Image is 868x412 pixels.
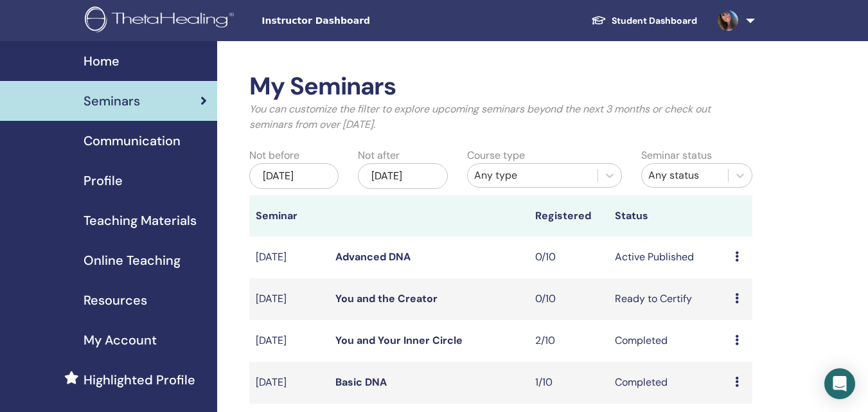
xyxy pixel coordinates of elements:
th: Registered [529,195,608,237]
span: Online Teaching [84,251,181,270]
span: My Account [84,330,157,350]
label: Seminar status [641,148,712,163]
td: 1/10 [529,362,608,404]
a: Student Dashboard [581,9,707,33]
td: Completed [608,320,728,362]
a: Advanced DNA [335,250,411,264]
td: [DATE] [249,237,329,278]
span: Resources [84,291,147,310]
td: 0/10 [529,278,608,320]
p: You can customize the filter to explore upcoming seminars beyond the next 3 months or check out s... [249,102,752,132]
div: [DATE] [249,163,339,189]
td: [DATE] [249,278,329,320]
th: Status [608,195,728,237]
td: 2/10 [529,320,608,362]
span: Home [84,51,120,71]
img: default.jpg [718,10,738,31]
a: You and the Creator [335,292,438,305]
span: Highlighted Profile [84,370,195,390]
span: Seminars [84,91,140,111]
img: logo.png [85,6,238,35]
span: Instructor Dashboard [261,14,454,28]
label: Not after [358,148,400,163]
span: Profile [84,171,123,190]
h2: My Seminars [249,72,752,102]
td: [DATE] [249,362,329,404]
label: Not before [249,148,299,163]
a: You and Your Inner Circle [335,334,463,347]
td: Completed [608,362,728,404]
td: [DATE] [249,320,329,362]
div: Open Intercom Messenger [824,368,855,399]
div: Any type [474,168,591,183]
img: graduation-cap-white.svg [591,15,607,26]
th: Seminar [249,195,329,237]
span: Teaching Materials [84,211,197,230]
td: Active Published [608,237,728,278]
td: Ready to Certify [608,278,728,320]
label: Course type [467,148,525,163]
div: [DATE] [358,163,447,189]
span: Communication [84,131,181,150]
a: Basic DNA [335,375,387,389]
td: 0/10 [529,237,608,278]
div: Any status [648,168,722,183]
